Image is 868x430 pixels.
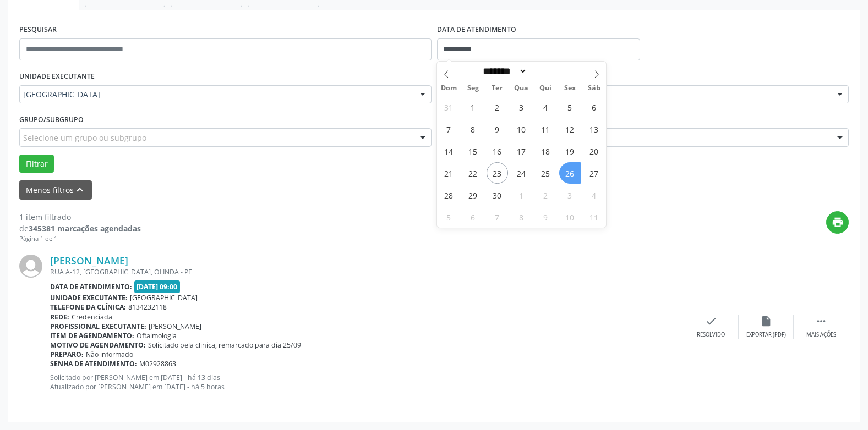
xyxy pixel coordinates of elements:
[438,118,460,140] span: Setembro 7, 2025
[19,111,84,128] label: Grupo/Subgrupo
[462,184,484,206] span: Setembro 29, 2025
[535,96,556,118] span: Setembro 4, 2025
[832,216,844,228] i: print
[23,132,146,144] span: Selecione um grupo ou subgrupo
[511,96,532,118] span: Setembro 3, 2025
[139,359,176,368] span: M02928863
[50,340,146,350] b: Motivo de agendamento:
[535,184,556,206] span: Outubro 2, 2025
[50,373,684,392] p: Solicitado por [PERSON_NAME] em [DATE] - há 13 dias Atualizado por [PERSON_NAME] em [DATE] - há 5...
[583,162,605,184] span: Setembro 27, 2025
[128,302,167,312] span: 8134232118
[130,293,198,302] span: [GEOGRAPHIC_DATA]
[50,267,684,277] div: RUA A-12, [GEOGRAPHIC_DATA], OLINDA - PE
[535,118,556,140] span: Setembro 11, 2025
[487,96,508,118] span: Setembro 2, 2025
[19,21,57,38] label: PESQUISAR
[50,331,134,340] b: Item de agendamento:
[583,206,605,228] span: Outubro 11, 2025
[50,312,69,322] b: Rede:
[438,162,460,184] span: Setembro 21, 2025
[19,234,141,244] div: Página 1 de 1
[582,85,606,92] span: Sáb
[559,140,581,162] span: Setembro 19, 2025
[29,223,141,234] strong: 345381 marcações agendadas
[50,359,137,368] b: Senha de atendimento:
[462,206,484,228] span: Outubro 6, 2025
[50,350,84,359] b: Preparo:
[462,118,484,140] span: Setembro 8, 2025
[558,85,582,92] span: Sex
[149,322,201,331] span: [PERSON_NAME]
[535,206,556,228] span: Outubro 9, 2025
[19,68,95,85] label: UNIDADE EXECUTANTE
[583,96,605,118] span: Setembro 6, 2025
[50,255,128,267] a: [PERSON_NAME]
[462,96,484,118] span: Setembro 1, 2025
[438,96,460,118] span: Agosto 31, 2025
[535,162,556,184] span: Setembro 25, 2025
[479,65,528,77] select: Month
[511,162,532,184] span: Setembro 24, 2025
[148,340,301,350] span: Solicitado pela clinica, remarcado para dia 25/09
[487,140,508,162] span: Setembro 16, 2025
[559,96,581,118] span: Setembro 5, 2025
[462,162,484,184] span: Setembro 22, 2025
[485,85,509,92] span: Ter
[527,65,564,77] input: Year
[19,211,141,223] div: 1 item filtrado
[559,184,581,206] span: Outubro 3, 2025
[437,21,516,38] label: DATA DE ATENDIMENTO
[583,118,605,140] span: Setembro 13, 2025
[559,162,581,184] span: Setembro 26, 2025
[134,280,181,293] span: [DATE] 09:00
[19,155,54,173] button: Filtrar
[815,315,827,327] i: 
[19,180,92,200] button: Menos filtroskeyboard_arrow_up
[559,206,581,228] span: Outubro 10, 2025
[487,184,508,206] span: Setembro 30, 2025
[50,293,128,302] b: Unidade executante:
[511,140,532,162] span: Setembro 17, 2025
[760,315,772,327] i: insert_drive_file
[806,331,836,339] div: Mais ações
[438,184,460,206] span: Setembro 28, 2025
[438,140,460,162] span: Setembro 14, 2025
[438,206,460,228] span: Outubro 5, 2025
[511,184,532,206] span: Outubro 1, 2025
[509,85,533,92] span: Qua
[535,140,556,162] span: Setembro 18, 2025
[826,211,849,234] button: print
[437,85,461,92] span: Dom
[511,118,532,140] span: Setembro 10, 2025
[583,184,605,206] span: Outubro 4, 2025
[705,315,717,327] i: check
[19,223,141,234] div: de
[487,162,508,184] span: Setembro 23, 2025
[23,89,409,100] span: [GEOGRAPHIC_DATA]
[746,331,786,339] div: Exportar (PDF)
[511,206,532,228] span: Outubro 8, 2025
[19,255,42,278] img: img
[462,140,484,162] span: Setembro 15, 2025
[50,322,146,331] b: Profissional executante:
[50,282,132,291] b: Data de atendimento:
[74,184,86,196] i: keyboard_arrow_up
[50,302,126,312] b: Telefone da clínica:
[697,331,725,339] div: Resolvido
[487,206,508,228] span: Outubro 7, 2025
[72,312,112,322] span: Credenciada
[559,118,581,140] span: Setembro 12, 2025
[583,140,605,162] span: Setembro 20, 2025
[86,350,133,359] span: Não informado
[137,331,177,340] span: Oftalmologia
[461,85,485,92] span: Seg
[487,118,508,140] span: Setembro 9, 2025
[533,85,558,92] span: Qui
